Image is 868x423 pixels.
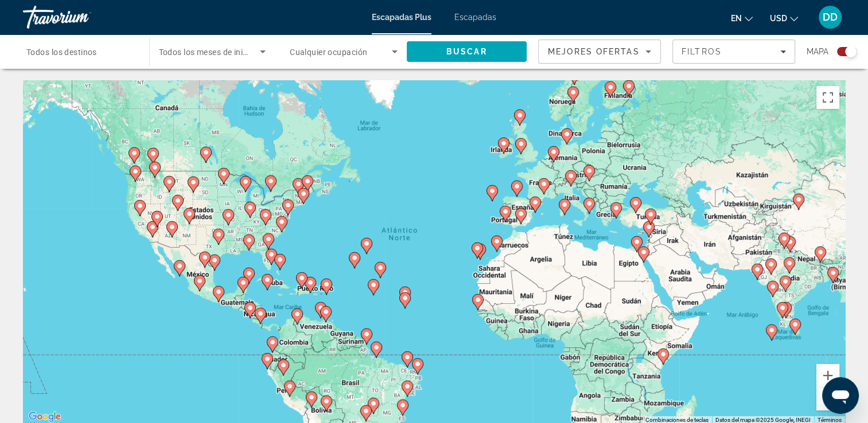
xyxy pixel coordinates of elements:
span: Todos los destinos [26,48,97,57]
a: Términos (se abre en una nueva pestaña) [818,417,842,423]
button: Reducir [816,387,839,410]
iframe: Botón para iniciar la ventana de mensajería [822,377,859,414]
span: Mapa [807,44,828,60]
span: Buscar [446,47,487,56]
a: Escapadas Plus [372,13,431,22]
button: Filtros [672,40,795,64]
span: Cualquier ocupación [290,48,367,57]
a: Escapadas [454,13,496,22]
span: Datos del mapa ©2025 Google, INEGI [715,417,811,423]
button: Ampliar [816,364,839,387]
span: DD [823,11,838,23]
button: Cambiar a la vista en pantalla completa [816,86,839,109]
mat-select: Ordenar por [548,45,651,58]
button: Menú de usuario [815,5,845,29]
a: Travorium [23,2,138,32]
span: Todos los meses de inicio [159,48,254,57]
span: Filtros [682,47,722,56]
span: en [731,14,742,23]
span: USD [770,14,787,23]
input: Seleccionar destino [26,45,134,59]
span: Mejores ofertas [548,47,640,56]
button: Buscar [407,41,527,62]
button: Cambiar idioma [731,10,753,26]
button: Cambiar moneda [770,10,798,26]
